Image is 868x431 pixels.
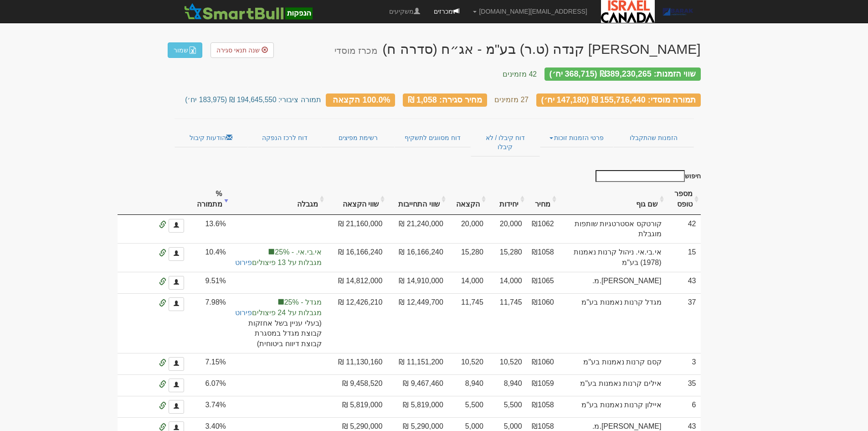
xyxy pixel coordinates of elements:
td: 13.6% [189,215,231,244]
td: 7.98% [189,293,231,353]
th: שווי התחייבות: activate to sort column ascending [387,184,447,215]
td: 11,130,160 ₪ [326,353,387,374]
td: 14,000 [448,272,488,293]
td: ₪1058 [527,396,559,417]
div: ישראל קנדה (ט.ר) בע"מ - אג״ח (סדרה ח) - הנפקה לציבור [334,42,700,57]
td: 8,940 [488,374,527,396]
td: איילון קרנות נאמנות בע"מ [559,396,666,417]
td: 15,280 [448,243,488,272]
th: יחידות: activate to sort column ascending [488,184,527,215]
th: מחיר : activate to sort column ascending [527,184,559,215]
td: 6.07% [189,374,231,396]
td: 16,166,240 ₪ [326,243,387,272]
td: הקצאה בפועל לקבוצת סמארטבול 25%, לתשומת ליבך: עדכון המגבלות ישנה את אפשרויות ההקצאה הסופיות. [231,243,326,272]
td: קסם קרנות נאמנות בע"מ [559,353,666,374]
td: 5,819,000 ₪ [326,396,387,417]
td: 42 [666,215,701,244]
small: תמורה ציבורי: 194,645,550 ₪ (183,975 יח׳) [185,96,321,104]
div: תמורה מוסדי: 155,716,440 ₪ (147,180 יח׳) [536,93,701,107]
th: מספר טופס: activate to sort column ascending [666,184,701,215]
span: מגבלות על 24 פיצולים [235,308,322,318]
a: פירוט [235,309,252,317]
th: % מתמורה: activate to sort column ascending [189,184,231,215]
th: הקצאה: activate to sort column ascending [448,184,488,215]
td: 15 [666,243,701,272]
img: excel-file-white.png [189,47,196,54]
td: ₪1062 [527,215,559,244]
td: קורטקס אסטרטגיות שותפות מוגבלת [559,215,666,244]
td: 21,240,000 ₪ [387,215,447,244]
td: 21,160,000 ₪ [326,215,387,244]
td: 7.15% [189,353,231,374]
span: מגבלות על 13 פיצולים [235,258,322,268]
td: 15,280 [488,243,527,272]
div: מחיר סגירה: 1,058 ₪ [403,93,487,107]
td: ₪1065 [527,272,559,293]
a: דוח מסווגים לתשקיף [395,128,471,147]
td: 5,500 [488,396,527,417]
small: 27 מזמינים [494,96,529,104]
td: 5,819,000 ₪ [387,396,447,417]
td: 43 [666,272,701,293]
td: ₪1059 [527,374,559,396]
a: הודעות קיבול [175,128,248,147]
td: 37 [666,293,701,353]
td: ₪1060 [527,293,559,353]
a: פרטי הזמנות זוכות [540,128,613,147]
td: מגדל קרנות נאמנות בע"מ [559,293,666,353]
td: 35 [666,374,701,396]
img: SmartBull Logo [181,2,315,21]
span: אי.בי.אי. - 25% [235,247,322,258]
td: 14,812,000 ₪ [326,272,387,293]
th: שם גוף : activate to sort column ascending [559,184,666,215]
span: מגדל - 25% [235,297,322,308]
td: אילים קרנות נאמנות בע"מ [559,374,666,396]
span: 100.0% הקצאה [333,95,390,104]
td: 9,467,460 ₪ [387,374,447,396]
span: שנה תנאי סגירה [216,47,260,54]
input: חיפוש [596,170,685,182]
td: 10,520 [488,353,527,374]
span: (בעלי עניין בשל אחזקות קבוצת מגדל במסגרת קבוצת דיווח ביטוחית) [235,318,322,350]
a: דוח לרכז הנפקה [248,128,321,147]
td: ₪1060 [527,353,559,374]
td: 9.51% [189,272,231,293]
td: אי.בי.אי. ניהול קרנות נאמנות (1978) בע"מ [559,243,666,272]
td: 12,449,700 ₪ [387,293,447,353]
td: 20,000 [448,215,488,244]
td: 12,426,210 ₪ [326,293,387,353]
small: 42 מזמינים [503,70,537,78]
th: מגבלה: activate to sort column ascending [231,184,326,215]
a: דוח קיבלו / לא קיבלו [471,128,539,156]
td: 11,745 [488,293,527,353]
td: 16,166,240 ₪ [387,243,447,272]
td: 11,151,200 ₪ [387,353,447,374]
td: 3 [666,353,701,374]
td: הקצאה בפועל לקבוצת סמארטבול 25%, לתשומת ליבך: עדכון המגבלות ישנה את אפשרויות ההקצאה הסופיות. [231,293,326,353]
a: שנה תנאי סגירה [211,42,274,58]
small: מכרז מוסדי [334,46,378,56]
td: 6 [666,396,701,417]
td: 11,745 [448,293,488,353]
td: 10.4% [189,243,231,272]
a: שמור [168,42,202,58]
a: הזמנות שהתקבלו [613,128,693,147]
td: 8,940 [448,374,488,396]
td: [PERSON_NAME].מ. [559,272,666,293]
td: 3.74% [189,396,231,417]
td: ₪1058 [527,243,559,272]
td: 14,910,000 ₪ [387,272,447,293]
td: 14,000 [488,272,527,293]
td: 9,458,520 ₪ [326,374,387,396]
th: שווי הקצאה: activate to sort column ascending [326,184,387,215]
td: 20,000 [488,215,527,244]
td: 10,520 [448,353,488,374]
a: רשימת מפיצים [321,128,394,147]
label: חיפוש [592,170,701,182]
a: פירוט [235,259,252,266]
div: שווי הזמנות: ₪389,230,265 (368,715 יח׳) [544,68,701,81]
td: 5,500 [448,396,488,417]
